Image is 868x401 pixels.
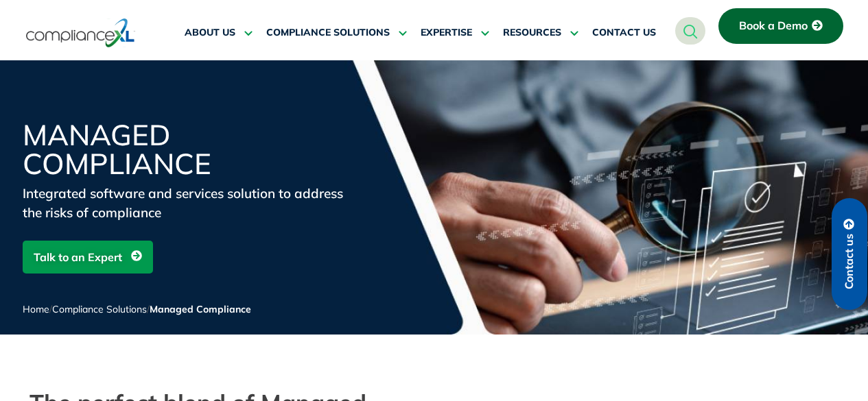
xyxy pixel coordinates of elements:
span: RESOURCES [503,27,561,39]
span: Book a Demo [739,20,808,32]
a: EXPERTISE [421,16,489,49]
span: Contact us [843,234,856,289]
span: Talk to an Expert [34,244,122,270]
span: CONTACT US [592,27,656,39]
a: navsearch-button [675,17,705,45]
span: COMPLIANCE SOLUTIONS [266,27,390,39]
a: RESOURCES [503,16,578,49]
a: Contact us [832,198,867,310]
a: ABOUT US [185,16,253,49]
a: Talk to an Expert [23,241,153,274]
span: / / [23,303,251,315]
a: Compliance Solutions [52,303,147,315]
span: Managed Compliance [150,303,251,315]
a: COMPLIANCE SOLUTIONS [266,16,407,49]
span: ABOUT US [185,27,235,39]
span: EXPERTISE [421,27,472,39]
a: Book a Demo [718,8,843,44]
h1: Managed Compliance [23,121,352,178]
img: logo-one.svg [26,17,135,49]
a: CONTACT US [592,16,656,49]
a: Home [23,303,49,315]
div: Integrated software and services solution to address the risks of compliance [23,184,352,222]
